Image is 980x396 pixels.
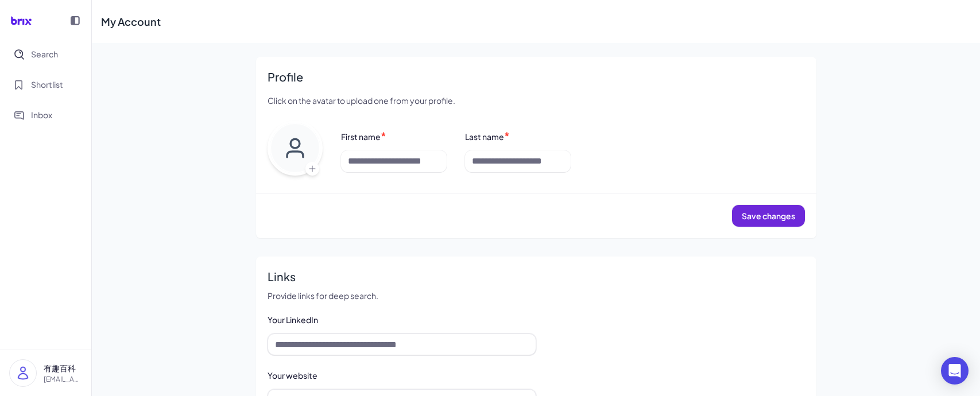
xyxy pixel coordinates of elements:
[742,211,795,221] span: Save changes
[31,48,58,60] span: Search
[341,131,381,142] label: First name
[268,370,317,381] label: Your website
[7,72,84,98] button: Shortlist
[268,95,805,107] p: Click on the avatar to upload one from your profile.
[31,79,63,91] span: Shortlist
[7,41,84,67] button: Search
[465,131,504,142] label: Last name
[7,102,84,128] button: Inbox
[268,315,318,325] label: Your LinkedIn
[31,109,52,121] span: Inbox
[268,290,805,302] p: Provide links for deep search.
[44,374,82,385] p: [EMAIL_ADDRESS][DOMAIN_NAME]
[268,268,805,285] h2: Links
[268,121,323,179] div: Upload avatar
[44,362,82,374] p: 有趣百科
[941,357,969,385] div: Open Intercom Messenger
[10,360,36,386] img: user_logo.png
[732,205,805,227] button: Save changes
[268,68,805,86] h2: Profile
